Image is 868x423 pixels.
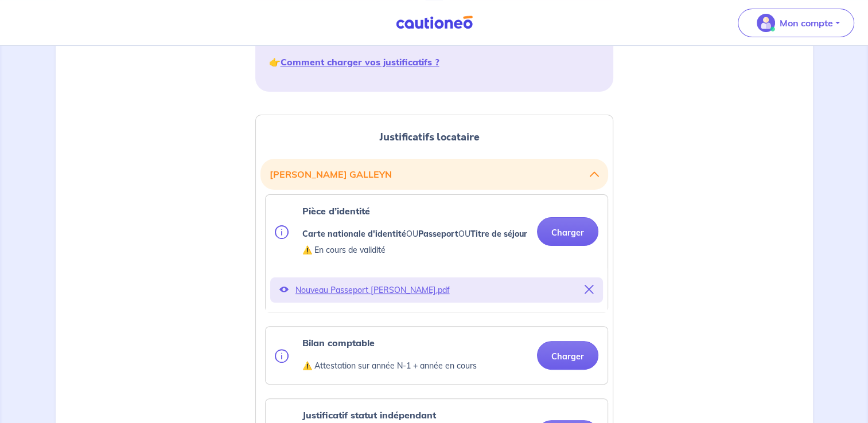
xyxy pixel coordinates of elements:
img: info.svg [275,225,289,239]
button: [PERSON_NAME] GALLEYN [270,163,599,185]
p: OU OU [302,227,527,241]
strong: Pièce d’identité [302,205,370,217]
p: Mon compte [780,16,833,30]
strong: Passeport [418,229,458,239]
button: Charger [537,341,598,370]
strong: Bilan comptable [302,337,375,348]
p: ⚠️ Attestation sur année N-1 + année en cours [302,359,477,373]
img: info.svg [275,349,289,363]
div: categoryName: national-id, userCategory: auto-entrepreneur [265,194,608,312]
a: Comment charger vos justificatifs ? [281,56,439,68]
button: Charger [537,217,598,246]
p: Nouveau Passeport [PERSON_NAME].pdf [295,282,578,298]
button: illu_account_valid_menu.svgMon compte [738,9,854,37]
strong: Carte nationale d'identité [302,229,406,239]
span: Justificatifs locataire [379,130,480,144]
div: categoryName: income-proof, userCategory: auto-entrepreneur [265,326,608,385]
strong: Titre de séjour [470,229,527,239]
strong: Justificatif statut indépendant [302,409,436,421]
button: Supprimer [585,282,594,298]
img: Cautioneo [391,15,477,30]
img: illu_account_valid_menu.svg [757,14,775,32]
p: 👉 [269,55,600,69]
p: ⚠️ En cours de validité [302,243,527,257]
button: Voir [279,282,289,298]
